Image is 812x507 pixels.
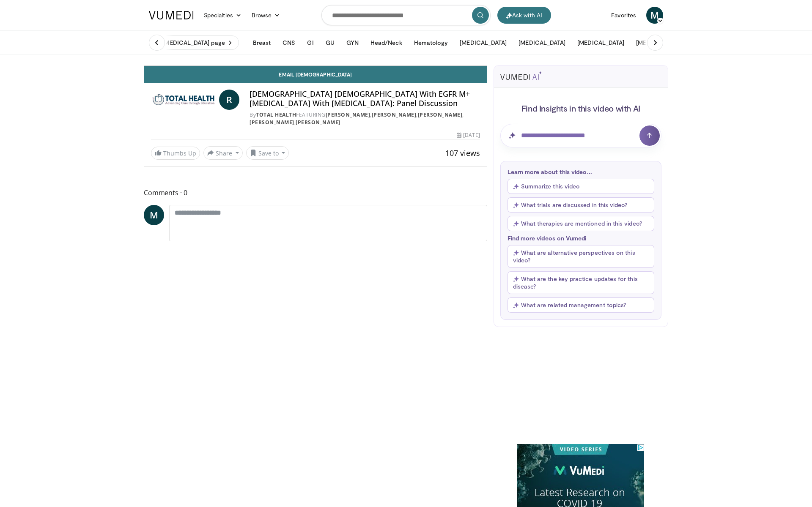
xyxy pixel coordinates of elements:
[341,34,364,51] button: GYN
[507,297,654,313] button: What are related management topics?
[250,119,294,126] a: [PERSON_NAME]
[144,35,239,50] a: Visit [MEDICAL_DATA] page
[646,7,663,24] a: M
[572,34,629,51] button: [MEDICAL_DATA]
[246,146,289,160] button: Save to
[302,34,318,51] button: GI
[507,197,654,213] button: What trials are discussed in this video?
[418,111,463,118] a: [PERSON_NAME]
[457,131,480,139] div: [DATE]
[455,34,512,51] button: [MEDICAL_DATA]
[507,216,654,231] button: What therapies are mentioned in this video?
[507,271,654,294] button: What are the key practice updates for this disease?
[513,34,571,51] button: [MEDICAL_DATA]
[256,111,296,118] a: Total Health
[250,111,480,126] div: By FEATURING , , , ,
[507,179,654,194] button: Summarize this video
[149,11,194,19] img: VuMedi Logo
[372,111,417,118] a: [PERSON_NAME]
[606,7,641,24] a: Favorites
[497,7,551,24] button: Ask with AI
[151,147,200,160] a: Thumbs Up
[144,205,164,225] a: M
[321,5,491,25] input: Search topics, interventions
[144,65,487,66] video-js: Video Player
[507,245,654,268] button: What are alternative perspectives on this video?
[250,90,480,108] h4: [DEMOGRAPHIC_DATA] [DEMOGRAPHIC_DATA] With EGFR M+ [MEDICAL_DATA] With [MEDICAL_DATA]: Panel Disc...
[631,34,688,51] button: [MEDICAL_DATA]
[500,71,542,80] img: vumedi-ai-logo.svg
[247,7,285,24] a: Browse
[500,103,661,114] h4: Find Insights in this video with AI
[500,124,661,147] input: Question for AI
[409,34,453,51] button: Hematology
[248,34,276,51] button: Breast
[365,34,407,51] button: Head/Neck
[507,168,654,175] p: Learn more about this video...
[321,34,340,51] button: GU
[151,90,216,110] img: Total Health
[326,111,370,118] a: [PERSON_NAME]
[445,148,480,158] span: 107 views
[199,7,247,24] a: Specialties
[144,187,487,198] span: Comments 0
[219,90,239,110] a: R
[203,146,243,160] button: Share
[517,333,644,439] iframe: Advertisement
[507,234,654,242] p: Find more videos on Vumedi
[144,66,487,83] a: Email [DEMOGRAPHIC_DATA]
[277,34,300,51] button: CNS
[296,119,340,126] a: [PERSON_NAME]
